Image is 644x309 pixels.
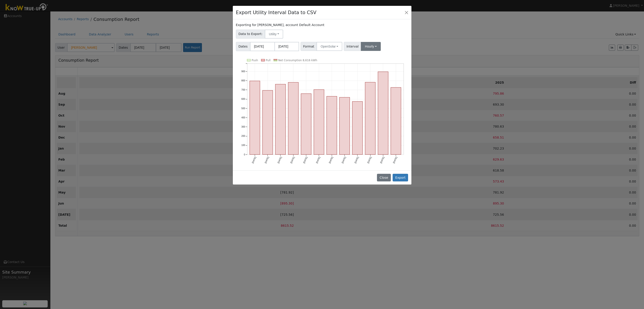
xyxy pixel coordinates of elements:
text: 800 [241,79,245,82]
rect: onclick="" [314,89,324,154]
rect: onclick="" [275,84,286,154]
button: OpenSolar [317,42,342,51]
text: [DATE] [251,156,257,164]
text: [DATE] [393,156,398,164]
text: 100 [241,144,245,147]
text: [DATE] [380,156,385,164]
span: Interval [344,42,361,51]
text: [DATE] [354,156,359,164]
text: 900 [241,70,245,73]
text: 600 [241,98,245,100]
text: [DATE] [328,156,334,164]
rect: onclick="" [301,94,311,154]
rect: onclick="" [262,90,273,154]
text: 300 [241,126,245,128]
button: Close [377,174,391,181]
text: [DATE] [341,156,346,164]
h4: Export Utility Interval Data to CSV [236,9,317,16]
text: 500 [241,107,245,110]
text: Push [252,59,258,62]
button: Utility [265,30,283,39]
span: Format [301,42,317,51]
text: 200 [241,135,245,137]
button: Close [403,9,410,15]
text: Pull [266,59,271,62]
text: [DATE] [277,156,282,164]
button: Export [393,174,408,181]
text: 0 [244,153,245,156]
rect: onclick="" [391,87,401,154]
rect: onclick="" [365,82,375,155]
rect: onclick="" [288,82,298,154]
text: [DATE] [316,156,321,164]
rect: onclick="" [352,102,363,155]
text: [DATE] [290,156,295,164]
button: Hourly [361,42,381,51]
span: Dates [236,42,250,51]
rect: onclick="" [327,96,337,154]
rect: onclick="" [378,72,388,154]
text: [DATE] [367,156,372,164]
text: [DATE] [264,156,269,164]
text: [DATE] [303,156,308,164]
text: 400 [241,116,245,119]
rect: onclick="" [250,81,260,154]
label: Exporting for [PERSON_NAME], account Default Account [236,23,324,27]
text: 700 [241,89,245,91]
rect: onclick="" [340,97,350,154]
span: Data to Export: [236,30,265,39]
text: Net Consumption 8,616 kWh [278,59,317,62]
